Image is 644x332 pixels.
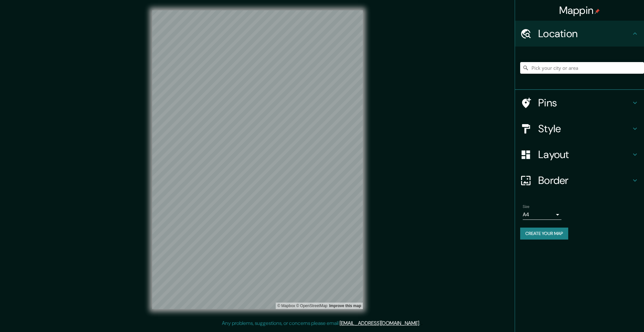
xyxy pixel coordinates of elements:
p: Any problems, suggestions, or concerns please email . [222,319,420,327]
h4: Pins [538,96,631,109]
h4: Layout [538,148,631,161]
div: Pins [515,90,644,116]
div: Border [515,167,644,193]
a: Mapbox [277,304,295,308]
h4: Mappin [559,4,600,17]
div: . [420,319,421,327]
button: Create your map [520,228,568,240]
div: A4 [523,209,561,220]
label: Size [523,204,530,209]
div: Location [515,21,644,47]
div: Layout [515,142,644,167]
a: Map feedback [329,304,361,308]
canvas: Map [152,10,363,309]
input: Pick your city or area [520,62,644,74]
a: OpenStreetMap [296,304,327,308]
img: pin-icon.png [595,9,600,14]
h4: Location [538,27,631,40]
div: . [421,319,422,327]
h4: Border [538,174,631,187]
a: [EMAIL_ADDRESS][DOMAIN_NAME] [340,320,419,327]
iframe: Help widget launcher [587,307,637,325]
h4: Style [538,122,631,135]
div: Style [515,116,644,142]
